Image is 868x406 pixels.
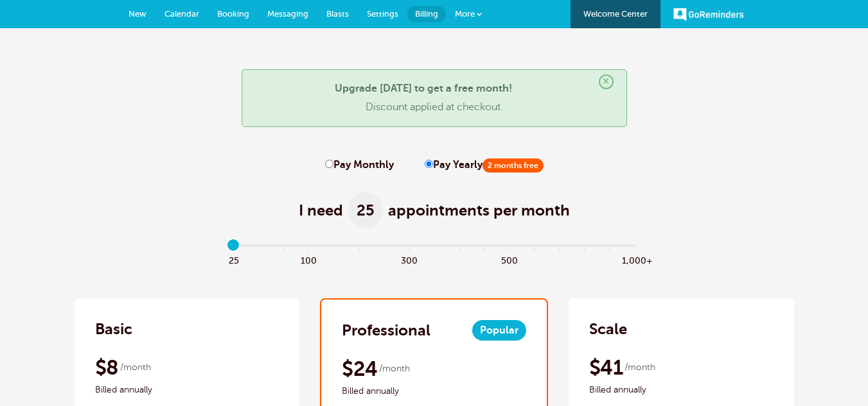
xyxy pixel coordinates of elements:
span: Billing [415,9,438,19]
span: Popular [472,320,526,341]
span: /month [624,360,655,375]
span: Billed annually [589,382,774,398]
span: 500 [497,252,522,267]
span: Calendar [164,9,199,19]
label: Pay Yearly [425,159,544,171]
span: More [455,9,475,19]
span: 25 [221,252,246,267]
span: New [128,9,146,19]
p: Discount applied at checkout. [255,101,614,114]
span: $41 [589,355,623,380]
h2: Basic [95,319,132,339]
span: 100 [296,252,321,267]
span: 25 [348,192,383,228]
span: /month [379,361,410,376]
h2: Professional [342,320,430,341]
span: I need [299,200,343,221]
span: Blasts [326,9,349,19]
strong: Upgrade [DATE] to get a free month! [335,83,512,94]
h2: Scale [589,319,627,339]
input: Pay Monthly [325,160,333,168]
span: 2 months free [483,158,544,173]
span: × [599,74,614,89]
span: appointments per month [388,200,570,221]
span: Billed annually [342,384,526,399]
span: /month [120,360,151,375]
a: Billing [407,6,446,22]
span: Booking [217,9,249,19]
input: Pay Yearly2 months free [425,160,433,168]
span: Billed annually [95,382,279,398]
span: 1,000+ [622,252,647,267]
span: Settings [367,9,398,19]
span: $8 [95,355,119,380]
span: $24 [342,356,377,382]
span: 300 [396,252,421,267]
label: Pay Monthly [325,159,394,171]
span: Messaging [267,9,308,19]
